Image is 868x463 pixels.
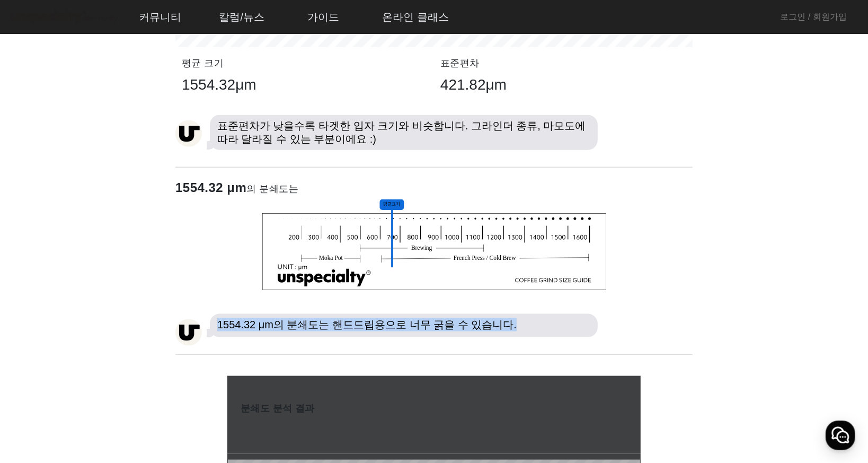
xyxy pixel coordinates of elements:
[182,74,428,96] p: 1554.32μm
[33,352,40,361] span: 홈
[3,336,70,363] a: 홈
[70,336,137,363] a: 대화
[175,319,202,346] img: unspecialty-logo
[175,180,246,195] b: 1554.32 μm
[383,202,400,208] tspan: 평균크기
[781,11,847,23] a: 로그인 / 회원가입
[97,353,110,361] span: 대화
[299,3,348,31] a: 가이드
[440,74,686,96] p: 421.82μm
[211,3,273,31] a: 칼럼/뉴스
[175,180,693,196] p: 의 분쇄도는
[210,314,598,337] p: 1554.32 μm의 분쇄도는 핸드드립용으로 너무 굵을 수 있습니다.
[440,58,686,69] p: 표준편차
[228,398,434,415] h1: 분쇄도 분석 결과
[182,58,428,69] p: 평균 크기
[137,336,203,363] a: 설정
[130,3,190,31] a: 커뮤니티
[164,352,176,361] span: 설정
[175,120,202,147] img: unspecialty-logo
[210,115,598,150] p: 표준편차가 낮을수록 타겟한 입자 크기와 비슷합니다. 그라인더 종류, 마모도에 따라 달라질 수 있는 부분이에요 :)
[8,8,120,27] img: logo
[374,3,457,31] a: 온라인 클래스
